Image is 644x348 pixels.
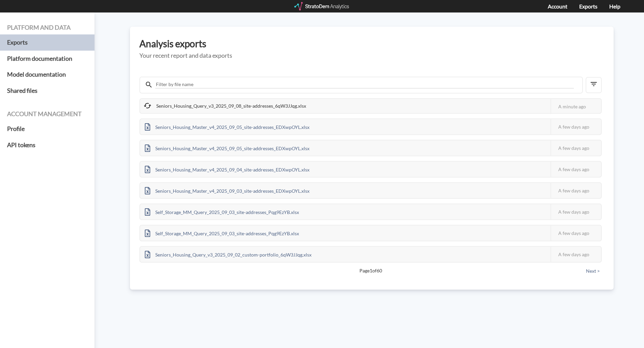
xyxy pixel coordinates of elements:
[163,267,578,274] span: Page 1 of 60
[140,99,311,113] div: Seniors_Housing_Query_v3_2025_09_08_site-addresses_6qW3JJqg.xlsx
[140,183,314,198] div: Seniors_Housing_Master_v4_2025_09_03_site-addresses_EDXwpOYL.xlsx
[140,140,314,156] div: Seniors_Housing_Master_v4_2025_09_05_site-addresses_EDXwpOYL.xlsx
[7,83,87,99] a: Shared files
[140,230,304,235] a: Self_Storage_MM_Query_2025_09_03_site-addresses_Pqg9EzYB.xlsx
[7,66,87,83] a: Model documentation
[140,123,314,129] a: Seniors_Housing_Master_v4_2025_09_05_site-addresses_EDXwpOYL.xlsx
[551,204,601,219] div: A few days ago
[140,225,304,241] div: Self_Storage_MM_Query_2025_09_03_site-addresses_Pqg9EzYB.xlsx
[584,267,602,275] button: Next >
[551,119,601,134] div: A few days ago
[7,121,87,137] a: Profile
[551,140,601,156] div: A few days ago
[140,204,304,219] div: Self_Storage_MM_Query_2025_09_03_site-addresses_Pqg9EzYB.xlsx
[579,3,597,9] a: Exports
[551,99,601,114] div: A minute ago
[139,52,604,59] h5: Your recent report and data exports
[140,166,314,171] a: Seniors_Housing_Master_v4_2025_09_04_site-addresses_EDXwpOYL.xlsx
[551,183,601,198] div: A few days ago
[7,34,87,51] a: Exports
[140,187,314,193] a: Seniors_Housing_Master_v4_2025_09_03_site-addresses_EDXwpOYL.xlsx
[140,247,316,262] div: Seniors_Housing_Query_v3_2025_09_02_custom-portfolio_6qW3JJqg.xlsx
[7,137,87,153] a: API tokens
[140,208,304,214] a: Self_Storage_MM_Query_2025_09_03_site-addresses_Pqg9EzYB.xlsx
[140,162,314,177] div: Seniors_Housing_Master_v4_2025_09_04_site-addresses_EDXwpOYL.xlsx
[7,51,87,67] a: Platform documentation
[140,251,316,257] a: Seniors_Housing_Query_v3_2025_09_02_custom-portfolio_6qW3JJqg.xlsx
[7,111,87,117] h4: Account management
[7,24,87,31] h4: Platform and data
[155,81,574,88] input: Filter by file name
[609,3,620,9] a: Help
[551,225,601,241] div: A few days ago
[139,38,604,49] h3: Analysis exports
[140,119,314,134] div: Seniors_Housing_Master_v4_2025_09_05_site-addresses_EDXwpOYL.xlsx
[551,247,601,262] div: A few days ago
[551,162,601,177] div: A few days ago
[548,3,567,9] a: Account
[140,144,314,150] a: Seniors_Housing_Master_v4_2025_09_05_site-addresses_EDXwpOYL.xlsx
